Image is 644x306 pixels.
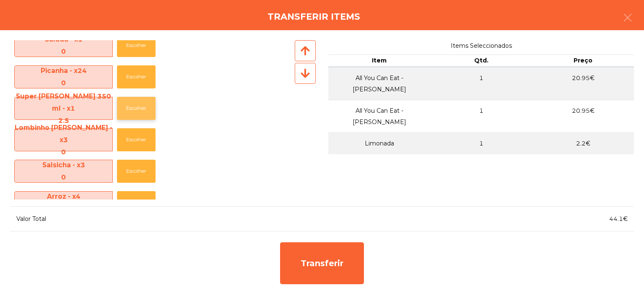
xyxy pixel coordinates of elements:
div: Transferir [280,242,364,284]
button: Escolher [117,65,156,88]
td: 2.2€ [532,132,634,154]
span: Valor Total [16,215,46,223]
div: 0 [15,45,112,57]
button: Escolher [117,160,156,183]
td: 20.95€ [532,100,634,132]
button: Escolher [117,191,156,214]
td: 1 [430,100,532,132]
td: All You Can Eat - [PERSON_NAME] [328,67,430,100]
span: Arroz - x4 [15,190,112,215]
td: 1 [430,67,532,100]
th: Qtd. [430,54,532,67]
div: 0 [15,146,112,158]
span: Items Seleccionados [328,40,634,52]
span: 44.1€ [609,215,628,223]
span: Lombinho [PERSON_NAME] - x3 [15,122,112,158]
td: Limonada [328,132,430,154]
span: Picanha - x24 [15,65,112,89]
td: 20.95€ [532,67,634,100]
div: 0 [15,77,112,89]
div: 0 [15,171,112,183]
button: Escolher [117,128,156,151]
td: All You Can Eat - [PERSON_NAME] [328,100,430,132]
button: Escolher [117,34,156,57]
div: 2.5 [15,114,112,127]
span: Super [PERSON_NAME] 350 ml - x1 [15,90,112,127]
th: Item [328,54,430,67]
span: Salada - x1 [15,33,112,57]
td: 1 [430,132,532,154]
span: Salsicha - x3 [15,159,112,183]
h4: Transferir items [267,10,360,23]
th: Preço [532,54,634,67]
button: Escolher [117,97,156,120]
